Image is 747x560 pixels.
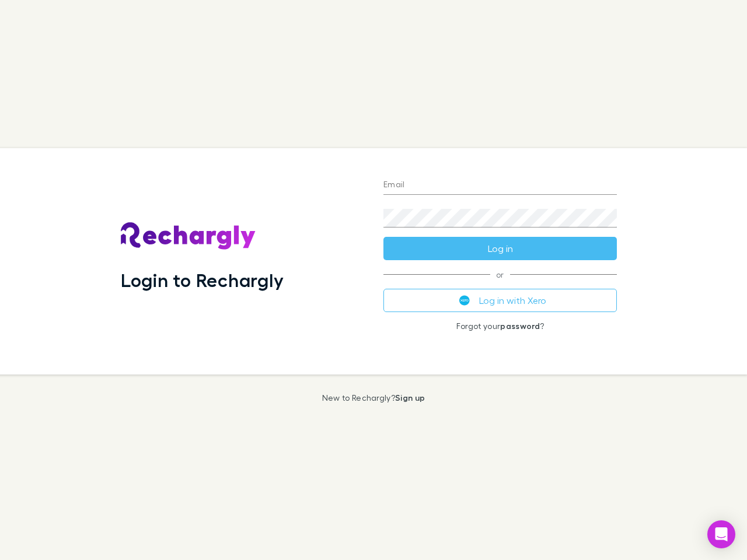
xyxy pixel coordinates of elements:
div: Open Intercom Messenger [707,520,735,548]
p: New to Rechargly? [322,393,425,402]
a: password [500,321,540,331]
button: Log in with Xero [383,289,617,312]
img: Xero's logo [459,295,470,306]
img: Rechargly's Logo [121,222,256,250]
a: Sign up [395,393,425,402]
button: Log in [383,237,617,260]
p: Forgot your ? [383,321,617,331]
h1: Login to Rechargly [121,269,284,291]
